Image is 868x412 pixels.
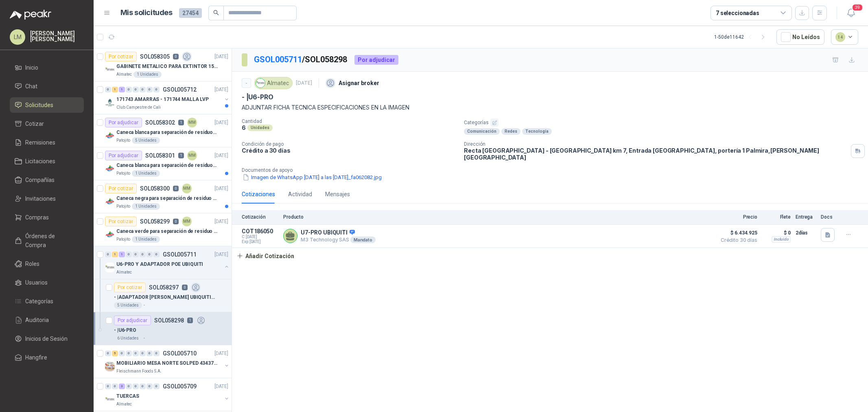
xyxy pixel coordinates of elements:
div: MM [182,217,192,226]
a: Hangfire [10,350,84,365]
a: Invitaciones [10,191,84,206]
a: Usuarios [10,275,84,290]
div: 0 [119,351,125,356]
div: MM [182,184,192,193]
p: GSOL005712 [163,87,197,92]
p: Entrega [796,214,816,220]
div: Por adjudicar [354,55,398,65]
img: Company Logo [105,131,115,140]
p: U7-PRO UBIQUITI [301,229,376,237]
div: 1 Unidades [133,71,162,78]
span: C: [DATE] [242,234,278,239]
p: Docs [821,214,837,220]
p: Club Campestre de Cali [116,104,161,111]
div: Por adjudicar [105,151,142,160]
p: TUERCAS [116,392,139,400]
span: Roles [25,259,39,268]
p: Almatec [116,71,132,78]
div: Unidades [247,125,273,131]
div: 0 [105,384,111,389]
p: GSOL005711 [163,252,197,257]
p: [DATE] [214,383,228,390]
p: Producto [283,214,712,220]
a: Por adjudicarSOL0583011MM[DATE] Company LogoCaneca blanca para separación de residuos 10 LTPatoji... [94,147,232,180]
a: 0 1 1 0 0 0 0 0 GSOL005711[DATE] Company LogoU6-PRO Y ADAPTADOR POE UBIQUITIAlmatec [105,250,230,276]
div: 0 [153,252,160,257]
div: 0 [140,252,146,257]
span: search [213,10,219,15]
p: Precio [717,214,757,220]
div: Comunicación [464,128,500,135]
p: SOL058297 [149,285,179,290]
p: 6 [242,124,246,131]
div: Por cotizar [114,283,146,292]
div: 5 Unidades [132,137,160,144]
p: Patojito [116,236,130,243]
div: Actividad [288,190,312,199]
p: Caneca blanca para separación de residuos 10 LT [116,162,218,169]
a: 0 5 0 0 0 0 0 0 GSOL005710[DATE] Company LogoMOBILIARIO MESA NORTE SOLPED 4343782Fleischmann Food... [105,348,230,375]
span: Chat [25,82,37,91]
img: Company Logo [105,230,115,239]
div: 0 [126,252,132,257]
span: Licitaciones [25,157,55,166]
span: Invitaciones [25,194,56,203]
img: Company Logo [256,79,265,88]
p: - [144,335,145,342]
p: Fleischmann Foods S.A. [116,368,162,375]
a: Inicios de Sesión [10,331,84,346]
p: [DATE] [214,119,228,127]
p: Caneca blanca para separación de residuos 121 LT [116,129,218,136]
div: LM [10,29,25,45]
span: Categorías [25,297,53,306]
div: 0 [146,87,153,92]
div: 6 Unidades [114,335,142,342]
p: / SOL058298 [254,53,348,66]
p: Patojito [116,137,130,144]
p: Caneca verde para separación de residuo 55 LT [116,228,218,235]
div: Mandato [350,237,376,243]
p: 0 [173,219,179,224]
a: Por cotizarSOL0583000MM[DATE] Company LogoCaneca negra para separación de residuo 55 LTPatojito1 ... [94,180,232,213]
p: - | U6-PRO [114,327,136,334]
p: GSOL005710 [163,351,197,356]
a: Cotizar [10,116,84,131]
div: Cotizaciones [242,190,275,199]
div: 0 [153,87,160,92]
p: GSOL005709 [163,384,197,389]
p: U6-PRO Y ADAPTADOR POE UBIQUITI [116,261,203,268]
p: Documentos de apoyo [242,167,865,173]
a: Por adjudicarSOL0583021MM[DATE] Company LogoCaneca blanca para separación de residuos 121 LTPatoj... [94,114,232,147]
p: 0 [173,54,179,59]
button: 39 [844,6,858,20]
div: 0 [133,252,139,257]
p: ADJUNTAR FICHA TECNICA ESPECIFICACIONES EN LA IMAGEN [242,103,858,112]
p: Condición de pago [242,141,457,147]
p: Cotización [242,214,278,220]
a: Por cotizarSOL0583050[DATE] Company LogoGABINETE METALICO PARA EXTINTOR 15 LBAlmatec1 Unidades [94,48,232,81]
span: Compañías [25,175,55,184]
button: Añadir Cotización [232,248,299,264]
p: SOL058301 [145,153,175,158]
div: 0 [126,384,132,389]
p: Cantidad [242,118,457,124]
a: Por adjudicarSOL0582981- |U6-PRO6 Unidades- [94,312,232,345]
img: Company Logo [105,197,115,206]
div: 1 Unidades [132,203,160,210]
img: Company Logo [105,98,115,107]
img: Company Logo [105,65,115,75]
div: 0 [126,351,132,356]
div: 0 [105,351,111,356]
p: [DATE] [214,86,228,94]
button: No Leídos [776,29,824,45]
div: Por adjudicar [114,316,151,325]
p: [DATE] [214,218,228,226]
p: [DATE] [214,185,228,193]
a: Compras [10,210,84,225]
div: Por cotizar [105,217,137,226]
p: 0 [182,285,188,290]
div: 5 [112,351,118,356]
div: 1 - 50 de 11642 [714,31,770,44]
p: Crédito a 30 días [242,147,457,154]
div: Por cotizar [105,184,137,193]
